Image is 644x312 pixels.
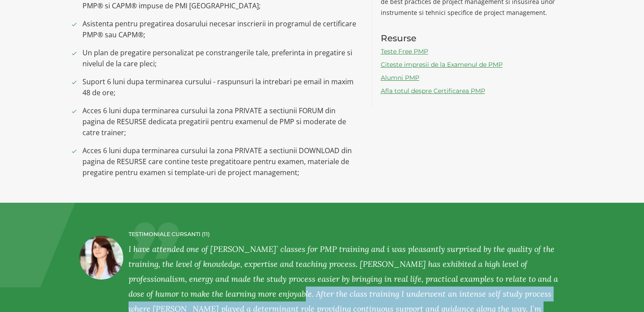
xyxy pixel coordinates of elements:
[381,74,419,82] a: Alumni PMP
[82,145,358,178] span: Acces 6 luni dupa terminarea cursului la zona PRIVATE a sectiunii DOWNLOAD din pagina de RESURSE ...
[381,47,428,55] a: Teste Free PMP
[381,87,485,95] a: Afla totul despre Certificarea PMP
[82,47,358,69] span: Un plan de pregatire personalizat pe constrangerile tale, preferinta in pregatire si nivelul de l...
[82,76,358,98] span: Suport 6 luni dupa terminarea cursului - raspunsuri la intrebari pe email in maxim 48 de ore;
[129,231,570,237] h4: TESTIMONIALE CURSANTI (11)
[82,18,358,40] span: Asistenta pentru pregatirea dosarului necesar inscrierii in programul de certificare PMP® sau CAPM®;
[381,33,564,43] h3: Resurse
[82,105,358,138] span: Acces 6 luni dupa terminarea cursului la zona PRIVATE a sectiunii FORUM din pagina de RESURSE ded...
[381,61,503,68] a: Citeste impresii de la Examenul de PMP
